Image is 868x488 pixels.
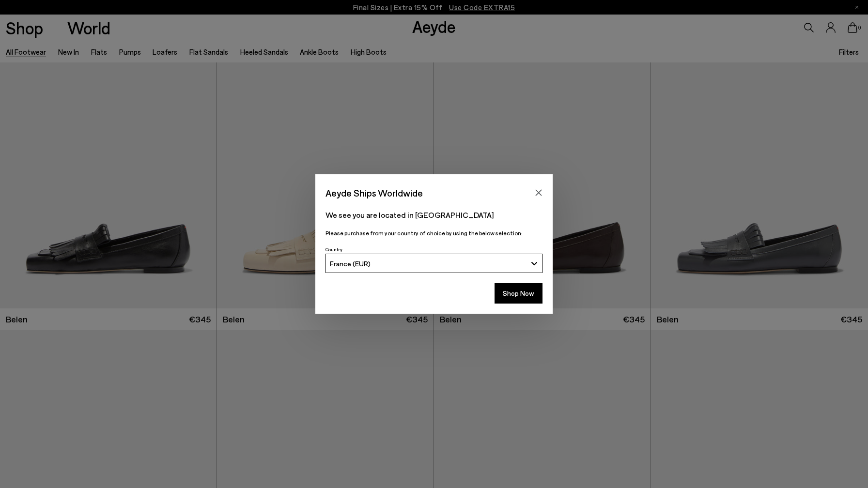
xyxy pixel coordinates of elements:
[325,209,542,221] p: We see you are located in [GEOGRAPHIC_DATA]
[325,229,542,238] p: Please purchase from your country of choice by using the below selection:
[325,246,342,252] span: Country
[325,184,423,201] span: Aeyde Ships Worldwide
[495,283,542,304] button: Shop Now
[531,185,546,200] button: Close
[330,259,371,268] span: France (EUR)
